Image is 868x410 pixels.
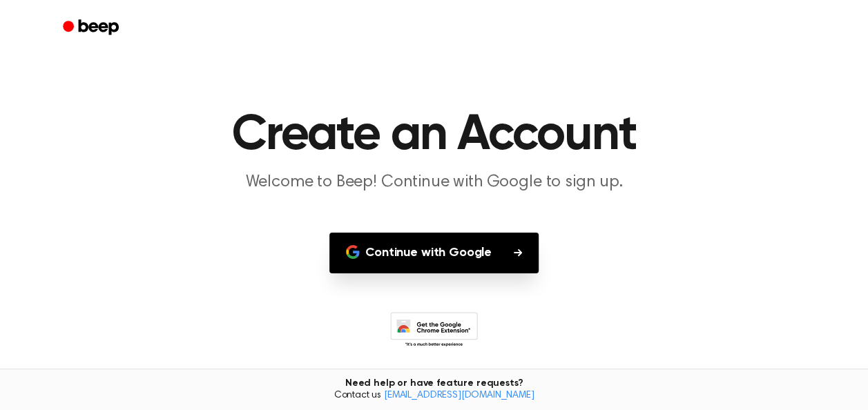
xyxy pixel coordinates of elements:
[384,391,534,400] a: [EMAIL_ADDRESS][DOMAIN_NAME]
[329,233,539,273] button: Continue with Google
[8,390,860,402] span: Contact us
[53,14,131,41] a: Beep
[81,110,788,160] h1: Create an Account
[169,171,700,194] p: Welcome to Beep! Continue with Google to sign up.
